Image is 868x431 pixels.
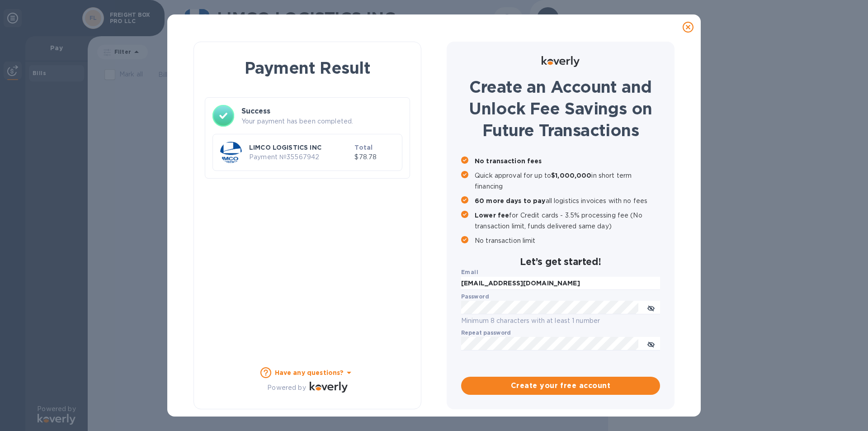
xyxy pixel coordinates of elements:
[475,195,660,206] p: all logistics invoices with no fees
[468,380,653,391] span: Create your free account
[461,316,660,326] p: Minimum 8 characters with at least 1 number
[249,143,351,152] p: LIMCO LOGISTICS INC
[475,197,546,204] b: 60 more days to pay
[267,383,306,393] p: Powered by
[475,210,660,232] p: for Credit cards - 3.5% processing fee (No transaction limit, funds delivered same day)
[249,152,351,162] p: Payment № 35567942
[275,369,344,376] b: Have any questions?
[475,212,509,219] b: Lower fee
[461,256,660,267] h2: Let’s get started!
[461,294,489,300] label: Password
[542,56,580,67] img: Logo
[551,172,591,179] b: $1,000,000
[475,157,542,165] b: No transaction fees
[354,144,373,151] b: Total
[461,331,511,336] label: Repeat password
[461,269,478,275] b: Email
[642,298,660,317] button: toggle password visibility
[461,76,660,141] h1: Create an Account and Unlock Fee Savings on Future Transactions
[241,117,402,126] p: Your payment has been completed.
[475,235,660,246] p: No transaction limit
[461,277,660,290] input: Enter email address
[642,335,660,353] button: toggle password visibility
[475,170,660,192] p: Quick approval for up to in short term financing
[208,57,406,79] h1: Payment Result
[241,106,402,117] h3: Success
[354,152,395,162] p: $78.78
[461,377,660,395] button: Create your free account
[310,382,348,393] img: Logo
